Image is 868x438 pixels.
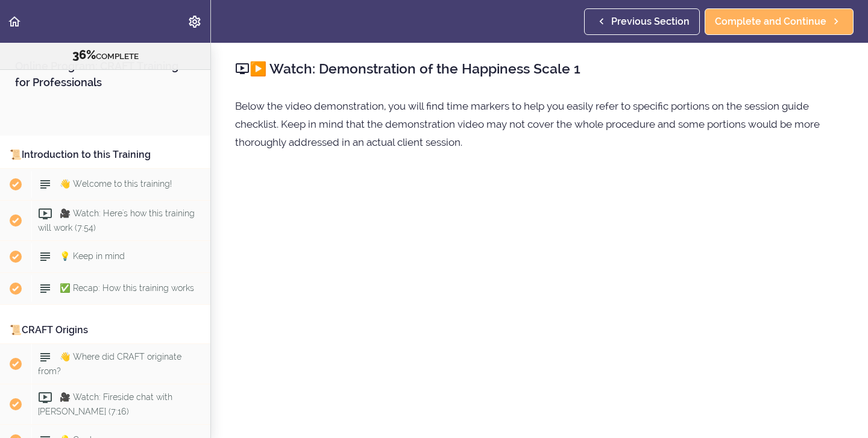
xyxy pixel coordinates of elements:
[611,14,690,29] span: Previous Section
[715,14,826,29] span: Complete and Continue
[187,14,202,29] svg: Settings Menu
[7,14,22,29] svg: Back to course curriculum
[38,352,181,375] span: 👋 Where did CRAFT originate from?
[15,48,195,63] div: COMPLETE
[235,97,844,151] p: Below the video demonstration, you will find time markers to help you easily refer to specific po...
[60,179,172,189] span: 👋 Welcome to this training!
[60,283,194,293] span: ✅ Recap: How this training works
[38,392,172,416] span: 🎥 Watch: Fireside chat with [PERSON_NAME] (7:16)
[705,8,854,35] a: Complete and Continue
[38,208,195,232] span: 🎥 Watch: Here's how this training will work (7:54)
[235,58,844,79] h2: ▶️ Watch: Demonstration of the Happiness Scale 1
[72,48,96,62] span: 36%
[584,8,700,35] a: Previous Section
[60,251,125,261] span: 💡 Keep in mind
